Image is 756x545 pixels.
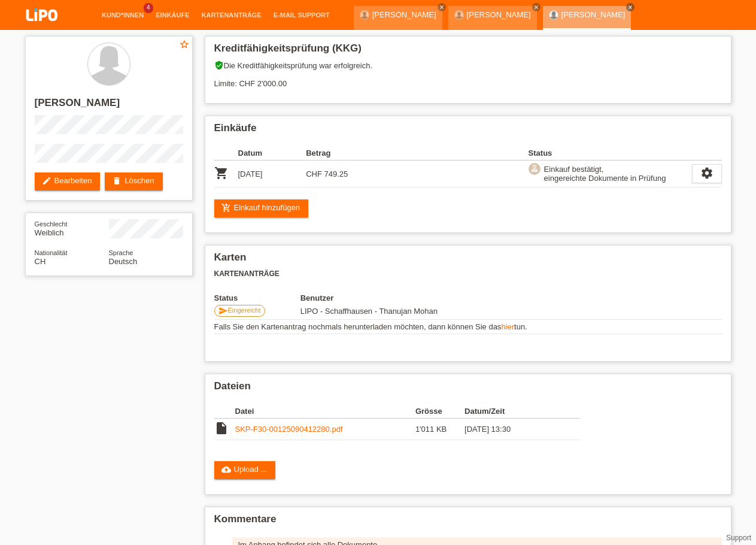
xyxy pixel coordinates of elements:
[300,293,503,302] th: Benutzer
[228,307,261,314] span: Eingereicht
[35,249,68,256] span: Nationalität
[35,257,46,266] span: Schweiz
[529,146,692,161] th: Status
[214,43,722,60] h2: Kreditfähigkeitsprüfung (KKG)
[235,425,343,434] a: SKP-F30-00125090412280.pdf
[306,146,374,161] th: Betrag
[464,404,563,419] th: Datum/Zeit
[627,4,633,10] i: close
[533,4,539,10] i: close
[530,164,539,172] i: approval
[214,513,722,531] h2: Kommentare
[96,11,150,19] a: Kund*innen
[35,219,109,237] div: Weiblich
[214,60,722,97] div: Die Kreditfähigkeitsprüfung war erfolgreich. Limite: CHF 2'000.00
[179,39,190,52] a: star_border
[238,146,306,161] th: Datum
[214,252,722,270] h2: Karten
[214,60,224,70] i: verified_user
[726,534,751,542] a: Support
[214,380,722,398] h2: Dateien
[214,166,229,180] i: POSP00027061
[306,161,374,187] td: CHF 749.25
[626,3,634,11] a: close
[105,172,162,190] a: deleteLöschen
[415,419,464,440] td: 1'011 KB
[372,10,436,19] a: [PERSON_NAME]
[415,404,464,419] th: Grösse
[700,166,714,180] i: settings
[214,122,722,140] h2: Einkäufe
[35,220,68,228] span: Geschlecht
[144,3,153,13] span: 4
[221,203,231,213] i: add_shopping_cart
[214,199,309,217] a: add_shopping_cartEinkauf hinzufügen
[35,97,183,115] h2: [PERSON_NAME]
[561,10,626,19] a: [PERSON_NAME]
[235,404,415,419] th: Datei
[268,11,336,19] a: E-Mail Support
[464,419,563,440] td: [DATE] 13:30
[439,4,445,10] i: close
[42,176,51,186] i: edit
[214,270,722,278] h3: Kartenanträge
[541,163,666,184] div: Einkauf bestätigt, eingereichte Dokumente in Prüfung
[109,249,133,256] span: Sprache
[238,161,306,187] td: [DATE]
[214,461,276,479] a: cloud_uploadUpload ...
[214,320,722,334] td: Falls Sie den Kartenantrag nochmals herunterladen möchten, dann können Sie das tun.
[221,465,231,474] i: cloud_upload
[532,3,541,11] a: close
[35,172,101,190] a: editBearbeiten
[438,3,446,11] a: close
[109,257,138,266] span: Deutsch
[467,10,531,19] a: [PERSON_NAME]
[150,11,195,19] a: Einkäufe
[214,293,300,302] th: Status
[214,421,229,435] i: insert_drive_file
[112,176,122,186] i: delete
[300,307,438,316] span: 04.09.2025
[179,39,190,50] i: star_border
[501,322,514,331] a: hier
[218,306,228,316] i: send
[196,11,268,19] a: Kartenanträge
[12,25,72,34] a: LIPO pay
